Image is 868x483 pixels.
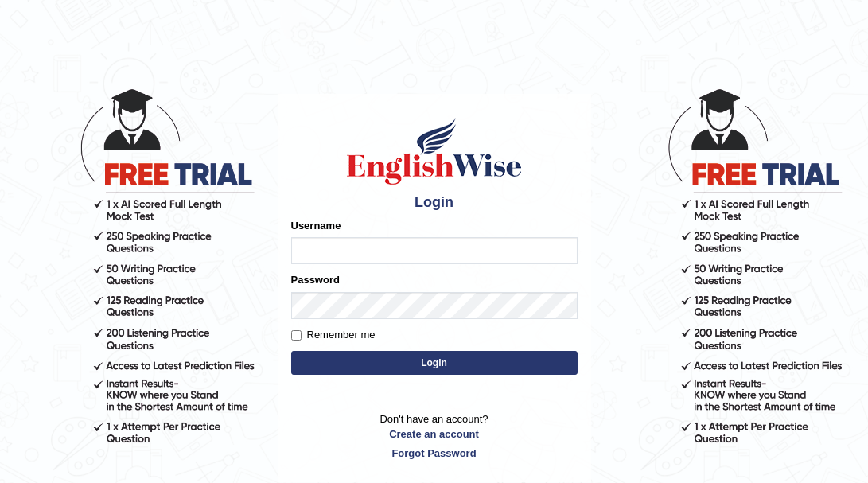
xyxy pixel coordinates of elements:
a: Create an account [291,427,578,442]
img: Logo of English Wise sign in for intelligent practice with AI [344,115,525,187]
label: Password [291,272,340,287]
h4: Login [291,195,578,211]
input: Remember me [291,330,302,341]
p: Don't have an account? [291,411,578,461]
button: Login [291,351,578,375]
a: Forgot Password [291,446,578,461]
label: Remember me [291,327,376,343]
label: Username [291,218,341,233]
